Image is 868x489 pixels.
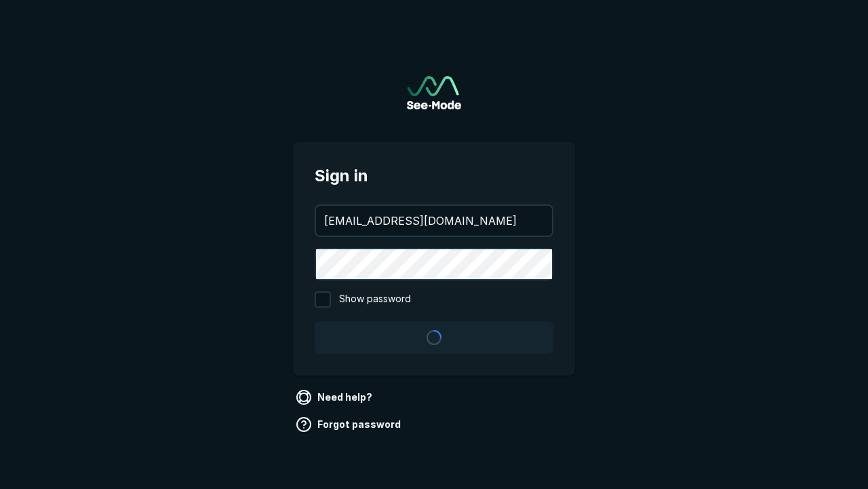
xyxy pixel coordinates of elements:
input: your@email.com [316,206,552,236]
span: Show password [339,291,411,308]
a: Go to sign in [407,76,461,109]
img: See-Mode Logo [407,76,461,109]
a: Need help? [293,386,378,408]
span: Sign in [315,164,553,188]
a: Forgot password [293,414,406,435]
